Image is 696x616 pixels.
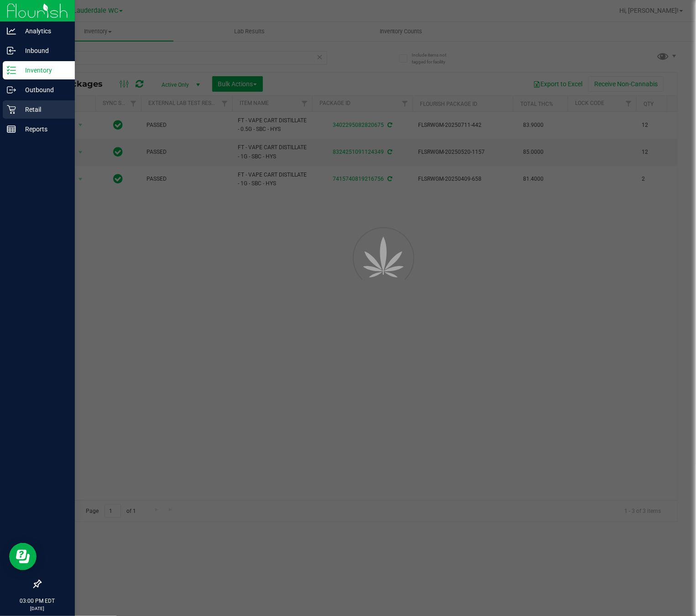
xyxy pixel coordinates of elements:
p: Inventory [16,65,71,76]
inline-svg: Outbound [7,85,16,94]
p: Outbound [16,84,71,95]
inline-svg: Analytics [7,26,16,36]
p: 03:00 PM EDT [4,597,71,605]
inline-svg: Reports [7,125,16,134]
inline-svg: Retail [7,105,16,114]
p: Reports [16,124,71,135]
p: Inbound [16,45,71,56]
iframe: Resource center [9,543,37,570]
inline-svg: Inbound [7,46,16,55]
p: Analytics [16,26,71,37]
inline-svg: Inventory [7,66,16,75]
p: [DATE] [4,605,71,612]
p: Retail [16,104,71,115]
